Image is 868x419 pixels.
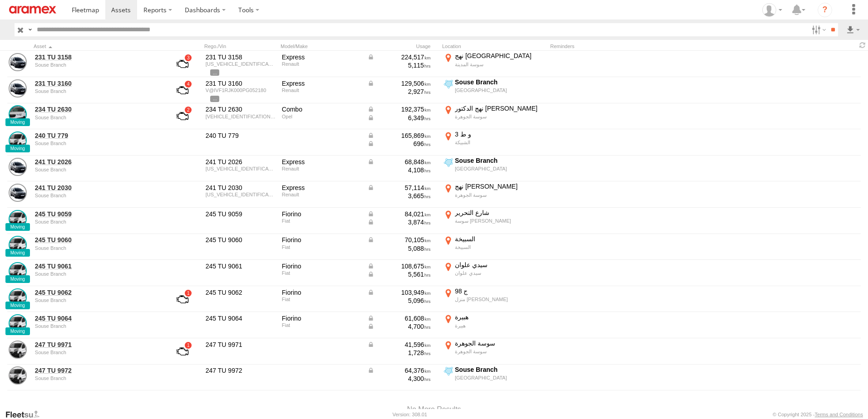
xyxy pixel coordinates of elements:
div: Fiorino [282,288,361,297]
label: Click to View Current Location [442,156,547,181]
div: Fiat [282,270,361,276]
a: 245 TU 9064 [35,314,159,322]
div: Data from Vehicle CANbus [367,314,431,322]
div: VF1RJK006PG052233 [206,61,276,67]
a: 231 TU 3158 [35,53,159,61]
a: View Asset Details [9,314,27,332]
div: سوسة الجوهرة [455,348,545,355]
div: سوسة الجوهرة [455,113,545,120]
div: هبيرة [455,322,545,329]
div: Data from Vehicle CANbus [367,262,431,270]
div: 245 TU 9059 [206,210,276,218]
div: منزل [PERSON_NAME] [455,296,545,302]
div: Data from Vehicle CANbus [367,53,431,61]
div: Data from Vehicle CANbus [367,366,431,375]
div: 240 TU 779 [206,132,276,140]
div: undefined [35,375,159,381]
div: Fiorino [282,314,361,322]
a: View Asset with Fault/s [166,105,199,127]
div: V@IVF1RJK000PG052180 [206,88,276,93]
div: 3,665 [367,192,431,200]
a: View Asset Details [9,210,27,228]
div: السبيخة [455,235,545,243]
div: undefined [35,141,159,146]
a: View Asset Details [9,262,27,280]
div: Renault [282,88,361,93]
span: View Asset Details to show all tags [210,96,219,102]
div: 4,108 [367,166,431,174]
div: 245 TU 9061 [206,262,276,270]
div: سوسة الجوهرة [455,339,545,347]
div: W0VEF9HPANJ747940 [206,114,276,119]
label: Click to View Current Location [442,104,547,129]
a: View Asset Details [9,288,27,307]
span: Refresh [857,41,868,49]
div: Data from Vehicle CANbus [367,270,431,278]
div: Data from Vehicle CANbus [367,288,431,297]
a: 245 TU 9061 [35,262,159,270]
div: Fiat [282,244,361,250]
div: 234 TU 2630 [206,105,276,113]
div: Data from Vehicle CANbus [367,210,431,218]
div: 245 TU 9060 [206,236,276,244]
div: Fiat [282,218,361,224]
div: 245 TU 9064 [206,314,276,322]
div: Data from Vehicle CANbus [367,218,431,226]
div: undefined [35,88,159,94]
div: Souse Branch [455,365,545,374]
div: سوسة [PERSON_NAME] [455,218,545,224]
div: 5,096 [367,297,431,305]
div: شارع التحرير [455,209,545,217]
div: سيدي علوان [455,270,545,276]
a: 240 TU 779 [35,132,159,140]
div: undefined [35,245,159,251]
a: View Asset Details [9,53,27,71]
div: نهج [GEOGRAPHIC_DATA] [455,52,545,60]
label: Click to View Current Location [442,261,547,285]
div: undefined [35,350,159,355]
div: Fiorino [282,236,361,244]
div: Data from Vehicle CANbus [367,79,431,88]
label: Search Filter Options [808,23,828,36]
div: Nejah Benkhalifa [759,3,785,17]
div: © Copyright 2025 - [773,412,863,417]
div: 241 TU 2030 [206,184,276,192]
div: 5,088 [367,244,431,253]
a: 247 TU 9972 [35,366,159,375]
div: Express [282,158,361,166]
div: Souse Branch [455,78,545,86]
div: Fiorino [282,210,361,218]
div: Data from Vehicle CANbus [367,236,431,244]
a: View Asset Details [9,158,27,176]
div: undefined [35,271,159,277]
div: undefined [35,193,159,198]
div: و ط 3 [455,130,545,138]
div: [GEOGRAPHIC_DATA] [455,375,545,381]
label: Click to View Current Location [442,313,547,337]
label: Search Query [26,23,34,36]
div: undefined [35,219,159,224]
a: View Asset with Fault/s [166,53,199,75]
label: Click to View Current Location [442,287,547,312]
a: View Asset Details [9,366,27,385]
label: Click to View Current Location [442,339,547,364]
label: Click to View Current Location [442,235,547,259]
div: السبيخة [455,244,545,250]
div: Version: 308.01 [393,412,427,417]
span: View Asset Details to show all tags [210,69,219,76]
div: Renault [282,192,361,197]
a: View Asset Details [9,341,27,359]
a: 245 TU 9062 [35,288,159,297]
div: Express [282,184,361,192]
a: Visit our Website [5,410,47,419]
a: View Asset Details [9,236,27,254]
div: Data from Vehicle CANbus [367,140,431,148]
div: نهج [PERSON_NAME] [455,182,545,190]
div: Click to Sort [34,43,161,49]
div: Data from Vehicle CANbus [367,114,431,122]
div: VF1RJK001RG073316 [206,192,276,197]
div: Fiat [282,297,361,302]
div: undefined [35,115,159,120]
div: Data from Vehicle CANbus [367,322,431,331]
a: View Asset with Fault/s [166,288,199,310]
